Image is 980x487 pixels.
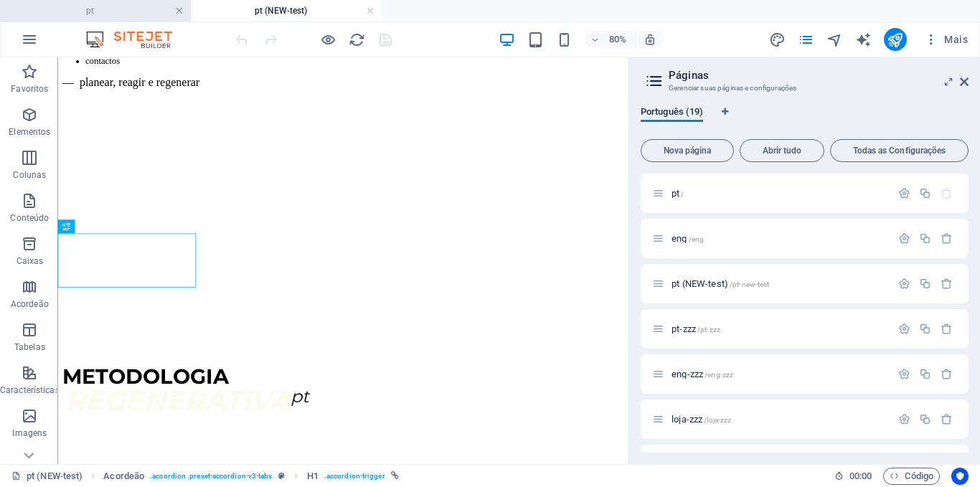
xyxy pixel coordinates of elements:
[641,139,734,162] button: Nova página
[669,69,969,82] h2: Páginas
[855,31,872,48] button: text_generator
[672,278,769,289] span: pt (NEW-test)
[641,106,969,133] div: Guia de Idiomas
[826,32,843,48] i: Navegador
[349,32,365,48] i: Recarregar página
[705,371,733,379] span: /eng-zzz
[667,369,891,379] div: eng-zzz/eng-zzz
[941,413,953,425] div: Remover
[13,169,46,181] p: Colunas
[324,468,385,485] span: . accordion-trigger
[704,416,731,424] span: /loja-zzz
[855,32,872,48] i: AI Writer
[667,415,891,424] div: loja-zzz/loja-zzz
[918,28,974,51] button: Mais
[941,278,953,290] div: Remover
[12,427,47,439] p: Imagens
[941,232,953,245] div: Remover
[919,232,931,245] div: Duplicar
[672,188,684,199] span: Clique para abrir a página
[826,31,844,48] button: navigator
[883,468,940,485] button: Código
[837,146,962,155] span: Todas as Configurações
[898,323,910,335] div: Configurações
[941,368,953,380] div: Remover
[391,472,399,480] i: Este elemento está vinculado
[941,323,953,335] div: Remover
[859,471,862,481] span: :
[798,32,814,48] i: Páginas (Ctrl+Alt+S)
[890,468,933,485] span: Código
[697,326,720,334] span: /pt-zzz
[919,413,931,425] div: Duplicar
[348,31,365,48] button: reload
[919,368,931,380] div: Duplicar
[672,233,704,244] span: Clique para abrir a página
[740,139,824,162] button: Abrir tudo
[83,31,190,48] img: Editor Logo
[919,278,931,290] div: Duplicar
[10,212,49,224] p: Conteúdo
[898,368,910,380] div: Configurações
[898,413,910,425] div: Configurações
[924,32,968,47] span: Mais
[11,298,49,310] p: Acordeão
[798,31,815,48] button: pages
[898,232,910,245] div: Configurações
[830,139,969,162] button: Todas as Configurações
[769,31,786,48] button: design
[103,468,144,485] span: Clique para selecionar. Clique duas vezes para editar
[898,187,910,199] div: Configurações
[898,278,910,290] div: Configurações
[669,82,940,95] h3: Gerenciar suas páginas e configurações
[11,83,48,95] p: Favoritos
[667,234,891,243] div: eng/eng
[14,341,45,353] p: Tabelas
[307,468,319,485] span: Clique para selecionar. Clique duas vezes para editar
[689,235,705,243] span: /eng
[11,468,83,485] a: Clique para cancelar a seleção. Clique duas vezes para abrir as Páginas
[606,31,629,48] h6: 80%
[667,324,891,334] div: pt-zzz/pt-zzz
[319,31,336,48] button: Clique aqui para sair do modo de visualização e continuar editando
[681,190,684,198] span: /
[849,468,872,485] span: 00 00
[884,28,907,51] button: publish
[647,146,727,155] span: Nova página
[9,126,50,138] p: Elementos
[941,187,953,199] div: A página inicial não pode ser excluída
[730,280,770,288] span: /pt-new-test
[644,33,656,46] i: Ao redimensionar, ajusta automaticamente o nível de zoom para caber no dispositivo escolhido.
[951,468,969,485] button: Usercentrics
[103,468,398,485] nav: breadcrumb
[585,31,636,48] button: 80%
[150,468,272,485] span: . accordion .preset-accordion-v3-tabs
[667,279,891,288] div: pt (NEW-test)/pt-new-test
[834,468,872,485] h6: Tempo de sessão
[887,32,903,48] i: Publicar
[746,146,818,155] span: Abrir tudo
[672,323,720,334] span: Clique para abrir a página
[769,32,786,48] i: Design (Ctrl+Alt+Y)
[672,414,731,425] span: Clique para abrir a página
[919,187,931,199] div: Duplicar
[191,3,382,19] h4: pt (NEW-test)
[278,472,285,480] i: Este elemento é uma predefinição personalizável
[17,255,44,267] p: Caixas
[667,189,891,198] div: pt/
[672,369,733,379] span: Clique para abrir a página
[641,103,703,123] span: Português (19)
[919,323,931,335] div: Duplicar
